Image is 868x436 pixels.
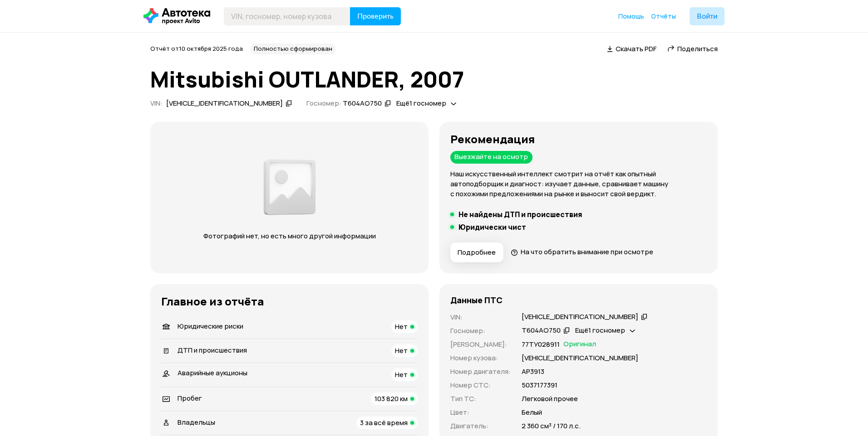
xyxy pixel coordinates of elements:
[450,394,511,404] p: Тип ТС :
[616,44,656,53] span: Скачать PDF
[618,12,644,21] a: Помощь
[306,98,341,108] span: Госномер:
[450,312,511,322] p: VIN :
[450,367,511,377] p: Номер двигателя :
[450,242,503,262] button: Подробнее
[522,339,560,349] p: 77ТУ028911
[395,346,408,355] span: Нет
[522,353,638,363] p: [VEHICLE_IDENTIFICATION_NUMBER]
[150,44,243,53] span: Отчёт от 10 октября 2025 года
[178,368,247,378] span: Аварийные аукционы
[450,326,511,336] p: Госномер :
[450,353,511,363] p: Номер кузова :
[677,44,718,53] span: Поделиться
[396,98,446,108] span: Ещё 1 госномер
[450,380,511,390] p: Номер СТС :
[522,367,544,377] p: АР3913
[357,13,394,20] span: Проверить
[395,322,408,331] span: Нет
[450,169,707,199] p: Наш искусственный интеллект смотрит на отчёт как опытный автоподборщик и диагност: изучает данные...
[521,247,653,257] span: На что обратить внимание при осмотре
[690,7,725,25] button: Войти
[178,321,243,331] span: Юридические риски
[261,154,318,220] img: 2a3f492e8892fc00.png
[395,370,408,379] span: Нет
[166,99,283,108] div: [VEHICLE_IDENTIFICATION_NUMBER]
[150,67,718,92] h1: Mitsubishi OUTLANDER, 2007
[178,417,215,427] span: Владельцы
[667,44,718,53] a: Поделиться
[375,394,408,403] span: 103 820 км
[161,295,418,308] h3: Главное из отчёта
[563,339,596,349] span: Оригинал
[651,12,676,21] a: Отчёты
[522,394,578,404] p: Легковой прочее
[459,210,582,219] h5: Не найдены ДТП и происшествия
[522,421,581,431] p: 2 360 см³ / 170 л.с.
[522,326,561,335] div: Т604АО750
[450,133,707,145] h3: Рекомендация
[150,98,163,108] span: VIN :
[450,421,511,431] p: Двигатель :
[511,247,653,257] a: На что обратить внимание при осмотре
[250,44,336,54] div: Полностью сформирован
[343,99,382,108] div: Т604АО750
[522,407,542,417] p: Белый
[522,312,638,322] div: [VEHICLE_IDENTIFICATION_NUMBER]
[450,295,503,305] h4: Данные ПТС
[360,418,408,427] span: 3 за всё время
[194,231,385,241] p: Фотографий нет, но есть много другой информации
[458,248,496,257] span: Подробнее
[607,44,656,53] a: Скачать PDF
[350,7,401,25] button: Проверить
[450,151,533,164] div: Выезжайте на осмотр
[697,13,717,20] span: Войти
[450,407,511,417] p: Цвет :
[178,393,202,403] span: Пробег
[224,7,350,25] input: VIN, госномер, номер кузова
[178,345,247,355] span: ДТП и происшествия
[522,380,557,390] p: 5037177391
[459,223,526,232] h5: Юридически чист
[575,325,625,335] span: Ещё 1 госномер
[450,339,511,349] p: [PERSON_NAME] :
